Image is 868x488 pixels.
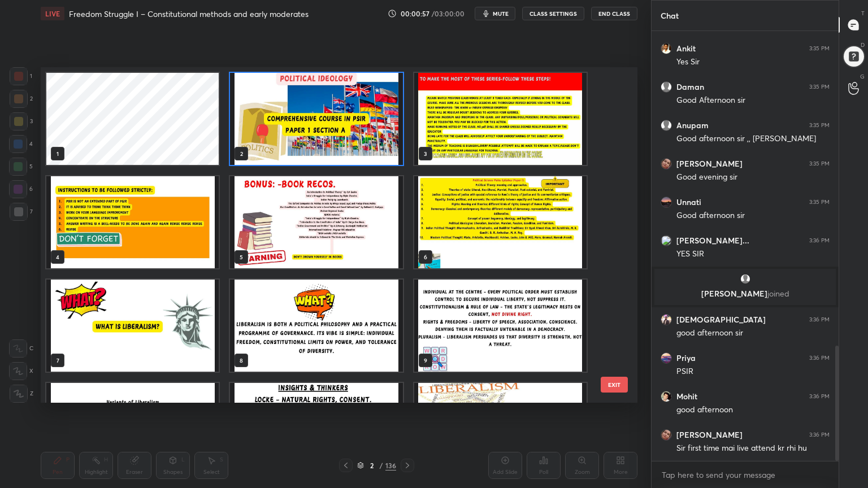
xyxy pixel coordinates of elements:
img: 1759831467YFYJBB.pdf [230,383,402,475]
div: 3:36 PM [809,237,830,244]
div: PSIR [676,366,830,377]
p: Chat [652,1,688,30]
img: default.png [661,81,672,93]
div: Good Afternoon sir [676,95,830,106]
div: 3:36 PM [809,393,830,400]
div: good afternoon [676,404,830,416]
div: 3 [10,112,33,130]
div: 3:35 PM [809,45,830,52]
div: Yes Sir [676,56,830,68]
div: 3:35 PM [809,199,830,206]
div: 3:35 PM [809,84,830,90]
div: 3:35 PM [809,122,830,129]
div: Good evening sir [676,172,830,183]
div: 7 [10,203,33,221]
h6: Priya [676,353,696,363]
span: mute [493,10,509,18]
img: 1759831467YFYJBB.pdf [46,383,219,475]
div: 6 [9,180,33,198]
img: 1759831467YFYJBB.pdf [230,280,402,372]
img: 1759831467YFYJBB.pdf [414,73,587,165]
div: C [9,339,33,358]
div: Good afternoon sir ,, [PERSON_NAME] [676,133,830,145]
div: YES SIR [676,249,830,260]
button: CLASS SETTINGS [522,7,584,20]
img: d81b3d2d1a8e4483a0c4163fa6e9b68d.jpg [661,158,672,169]
div: good afternoon sir [676,328,830,339]
p: [PERSON_NAME] [661,289,829,298]
img: 1759831467YFYJBB.pdf [414,280,587,372]
img: 94fe3ad444f14e448a7508abba0203c3.jpg [661,352,672,364]
h6: [PERSON_NAME]... [676,236,749,246]
div: LIVE [41,7,64,20]
div: 136 [385,460,396,470]
h6: [DEMOGRAPHIC_DATA] [676,315,766,325]
p: G [860,72,865,81]
div: Z [10,385,33,403]
button: mute [475,7,515,20]
h6: Daman [676,82,704,92]
img: 1759831467YFYJBB.pdf [46,176,219,268]
img: 3 [661,235,672,246]
h6: Ankit [676,43,696,54]
div: 2 [366,462,377,469]
div: grid [41,67,618,403]
img: default.png [740,273,751,285]
button: EXIT [601,377,628,393]
img: 9419ccf47db1423f9c2a9679fd3ce1ed.jpg [661,43,672,54]
img: 1759831467YFYJBB.pdf [414,383,587,475]
h6: Anupam [676,120,709,130]
img: default.png [661,120,672,131]
img: beed5b182c9e48848c5bb4b5d9f16bfc.jpg [661,197,672,208]
p: D [861,41,865,49]
div: 1 [10,67,32,85]
img: 1759831467YFYJBB.pdf [46,280,219,372]
div: 2 [10,90,33,108]
div: 3:36 PM [809,316,830,323]
span: joined [767,288,789,299]
div: X [9,362,33,380]
div: Sir first time mai live attend kr rhi hu [676,443,830,454]
h6: Mohit [676,391,697,402]
img: 124124f10d98407f8063825192abf330.jpg [661,391,672,402]
div: 3:35 PM [809,160,830,167]
h6: Unnati [676,197,701,207]
h4: Freedom Struggle I – Constitutional methods and early moderates [69,8,309,19]
img: d81b3d2d1a8e4483a0c4163fa6e9b68d.jpg [661,429,672,441]
h6: [PERSON_NAME] [676,159,743,169]
p: T [861,9,865,18]
div: 3:36 PM [809,432,830,438]
div: 4 [9,135,33,153]
div: 5 [9,158,33,176]
div: grid [652,31,839,461]
button: End Class [591,7,637,20]
div: / [380,462,383,469]
h6: [PERSON_NAME] [676,430,743,440]
img: 1759831467YFYJBB.pdf [230,73,402,165]
div: Good afternoon sir [676,210,830,221]
img: 1759831467YFYJBB.pdf [230,176,402,268]
div: 3:36 PM [809,355,830,361]
img: d8be9de8acd8466dae4c9f8d3e7a6a55.jpg [661,314,672,325]
img: 1759831467YFYJBB.pdf [414,176,587,268]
